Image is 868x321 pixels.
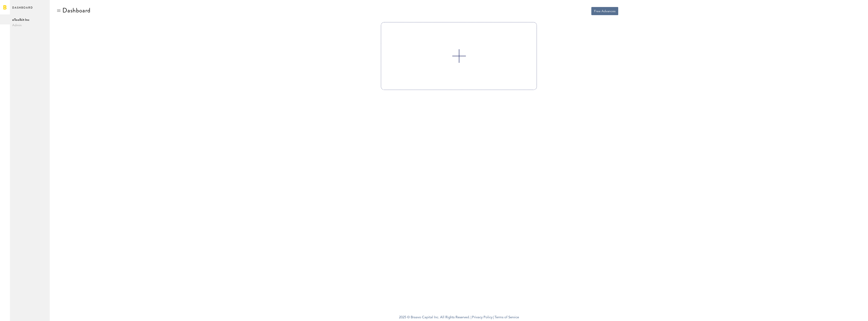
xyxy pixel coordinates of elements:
span: Admin [12,23,47,28]
a: Terms of Service [495,316,519,319]
span: eToolkit Inc [12,17,47,23]
span: 2025 © Braavo Capital Inc. All Rights Reserved. [399,314,470,321]
span: Dashboard [12,5,33,14]
div: Dashboard [62,7,90,14]
iframe: Opens a widget where you can find more information [833,307,863,319]
button: Free Advances [591,7,618,15]
a: Privacy Policy [472,316,493,319]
